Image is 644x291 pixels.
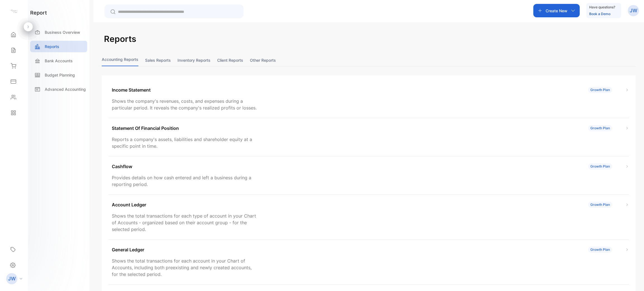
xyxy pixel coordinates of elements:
img: Icon [625,88,629,92]
iframe: LiveChat chat widget [621,268,644,291]
img: Icon [625,203,629,207]
p: Shows the total transactions for each account in your Chart of Accounts, including both preexisti... [112,257,258,278]
a: Bank Accounts [30,55,87,66]
p: Account Ledger [112,201,146,208]
a: Reports [30,41,87,52]
div: Growth Plan [588,202,612,208]
p: Budget Planning [45,72,75,78]
div: Growth Plan [588,247,612,253]
img: logo [10,7,18,16]
div: Growth Plan [588,125,612,131]
p: Bank Accounts [45,58,73,64]
button: Accounting Reports [102,54,138,66]
p: Reports [45,44,59,49]
p: Statement Of Financial Position [112,125,179,132]
p: Have questions? [589,4,615,10]
a: Budget Planning [30,69,87,81]
button: Create New [533,4,580,17]
button: JW [628,4,639,17]
p: JW [630,7,637,14]
p: Shows the company's revenues, costs, and expenses during a particular period. It reveals the comp... [112,98,258,111]
div: Growth Plan [588,163,612,170]
p: Advanced Accounting [45,86,86,92]
p: Business Overview [45,29,80,35]
img: Icon [625,165,629,168]
button: Inventory reports [177,54,210,66]
h1: report [30,9,47,16]
p: Provides details on how cash entered and left a business during a reporting period. [112,174,258,188]
p: JW [8,275,16,282]
p: Shows the total transactions for each type of account in your Chart of Accounts - organized based... [112,213,258,233]
p: General Ledger [112,246,144,253]
div: Growth Plan [588,87,612,93]
a: Business Overview [30,27,87,38]
p: Cashflow [112,163,132,170]
button: Client reports [217,54,243,66]
img: Icon [625,127,629,130]
a: Book a Demo [589,12,610,16]
p: Income Statement [112,87,151,93]
button: Other reports [250,54,276,66]
button: Sales reports [145,54,171,66]
h2: Reports [104,33,136,45]
a: Advanced Accounting [30,84,87,95]
img: Icon [625,248,629,252]
p: Create New [546,8,567,14]
p: Reports a company's assets, liabilities and shareholder equity at a specific point in time. [112,136,258,149]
